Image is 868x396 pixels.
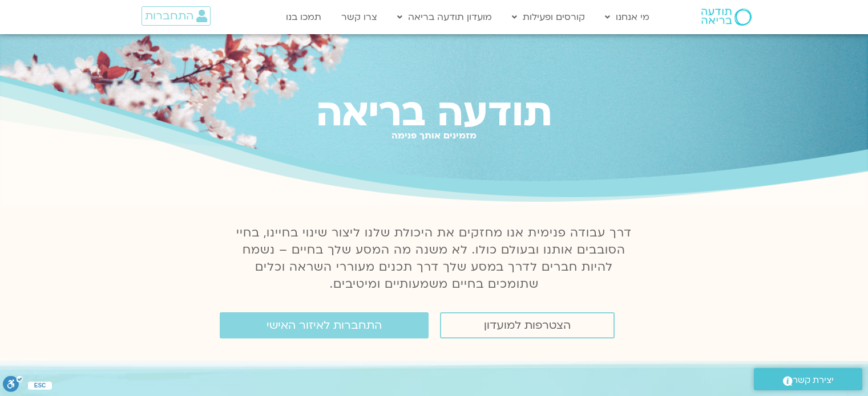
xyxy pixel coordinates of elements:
img: תודעה בריאה [701,9,752,26]
a: קורסים ופעילות [506,6,591,28]
a: יצירת קשר [754,368,862,390]
span: הצטרפות למועדון [484,319,571,332]
a: מי אנחנו [599,6,655,28]
span: התחברות [145,10,193,22]
a: מועדון תודעה בריאה [391,6,498,28]
span: יצירת קשר [793,373,834,388]
a: הצטרפות למועדון [440,312,615,338]
a: צרו קשר [336,6,383,28]
span: התחברות לאיזור האישי [267,319,382,332]
p: דרך עבודה פנימית אנו מחזקים את היכולת שלנו ליצור שינוי בחיינו, בחיי הסובבים אותנו ובעולם כולו. לא... [230,224,639,293]
a: התחברות [142,6,211,26]
a: התחברות לאיזור האישי [220,312,429,338]
a: תמכו בנו [280,6,327,28]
